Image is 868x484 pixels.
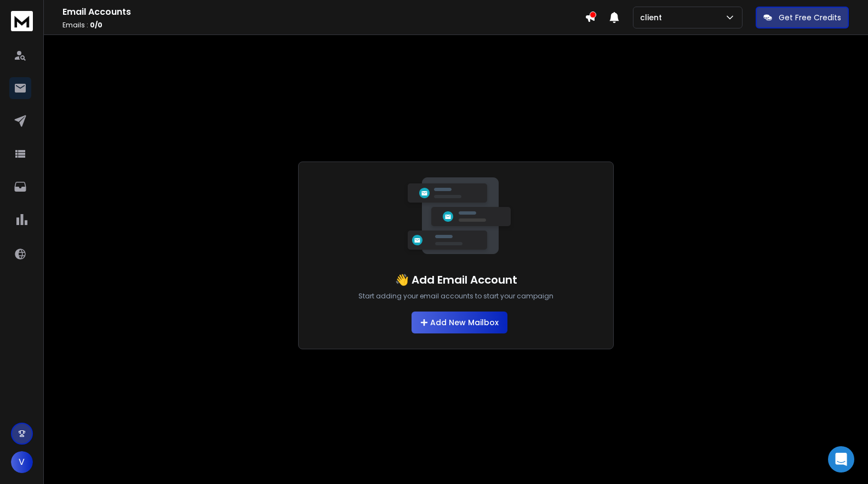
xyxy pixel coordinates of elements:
p: Get Free Credits [779,12,841,23]
p: Start adding your email accounts to start your campaign [358,292,553,301]
button: Get Free Credits [756,7,849,28]
div: Open Intercom Messenger [828,446,854,473]
button: Add New Mailbox [412,312,507,333]
button: V [11,451,33,473]
h1: Email Accounts [62,5,585,19]
p: client [640,12,666,23]
h1: 👋 Add Email Account [395,272,517,287]
span: 0 / 0 [90,20,102,30]
img: logo [11,11,33,31]
p: Emails : [62,21,585,30]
